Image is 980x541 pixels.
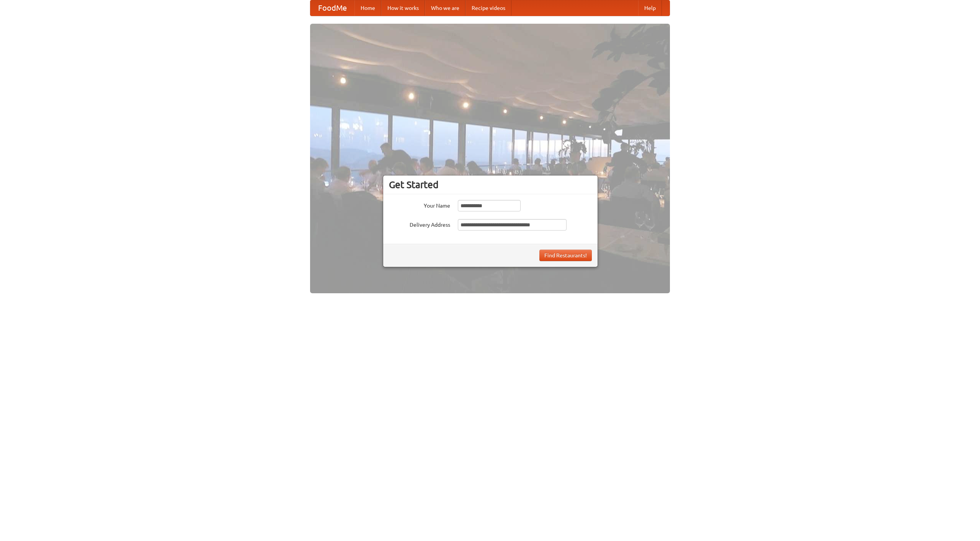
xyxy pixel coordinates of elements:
label: Your Name [389,200,450,210]
h3: Get Started [389,179,592,190]
label: Delivery Address [389,219,450,229]
a: How it works [381,0,425,16]
a: Home [354,0,381,16]
a: Recipe videos [465,0,511,16]
a: Help [638,0,662,16]
a: Who we are [425,0,465,16]
a: FoodMe [310,0,354,16]
button: Find Restaurants! [539,250,592,261]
